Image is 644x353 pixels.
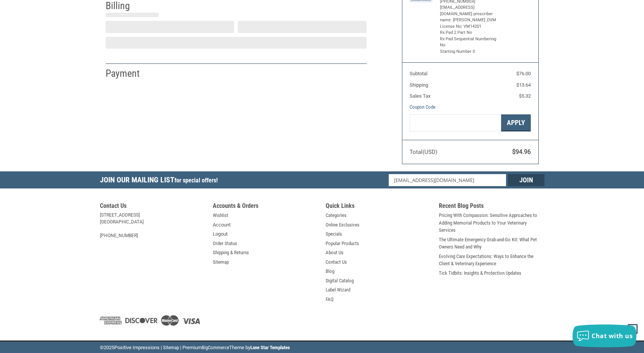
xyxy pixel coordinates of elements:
a: Popular Products [326,240,359,247]
a: Wishlist [213,212,228,219]
a: The Ultimate Emergency Grab-and-Go Kit: What Pet Owners Need and Why [439,236,544,251]
a: Shipping & Returns [213,249,249,256]
a: Specials [326,230,342,238]
a: BigCommerce [202,345,229,350]
input: Email [389,174,506,186]
a: Digital Catalog [326,277,354,285]
a: Tick Tidbits: Insights & Protection Updates [439,269,521,277]
span: for special offers! [174,177,218,184]
a: | Sitemap [161,345,179,350]
a: Order Status [213,240,237,247]
span: Shipping [410,82,428,88]
span: $13.64 [516,82,531,88]
h5: Contact Us [100,202,206,212]
span: Total (USD) [410,149,437,155]
a: Contact Us [326,258,347,266]
a: Coupon Code [410,104,435,110]
a: Sitemap [213,258,229,266]
a: About Us [326,249,343,256]
span: © Positive Impressions [100,345,160,350]
a: Online Exclusives [326,221,359,229]
li: Rx Pad Sequential Numbering No [440,36,499,49]
input: Gift Certificate or Coupon Code [410,114,501,131]
span: Sales Tax [410,93,430,99]
h5: Recent Blog Posts [439,202,544,212]
span: $76.00 [516,71,531,76]
span: 2025 [104,345,114,350]
a: Pricing With Compassion: Sensitive Approaches to Adding Memorial Products to Your Veterinary Serv... [439,212,544,234]
a: Account [213,221,231,229]
button: Apply [501,114,531,131]
span: Chat with us [592,332,633,340]
li: Starting Number 0 [440,49,499,55]
li: Rx Pad 2 Part No [440,30,499,36]
span: Subtotal [410,71,427,76]
h5: Accounts & Orders [213,202,318,212]
span: $5.32 [519,93,531,99]
h5: Join Our Mailing List [100,171,222,191]
h5: Quick Links [326,202,431,212]
h2: Payment [106,67,150,80]
a: Logout [213,230,228,238]
address: [STREET_ADDRESS] [GEOGRAPHIC_DATA] [PHONE_NUMBER] [100,212,206,239]
a: Label Wizard [326,286,350,294]
input: Join [508,174,544,186]
a: Blog [326,268,334,275]
button: Chat with us [573,325,636,347]
span: $94.96 [512,148,531,155]
a: FAQ [326,296,334,303]
a: Evolving Care Expectations: Ways to Enhance the Client & Veterinary Experience [439,253,544,268]
a: Categories [326,212,347,219]
a: Lone Star Templates [250,345,290,350]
